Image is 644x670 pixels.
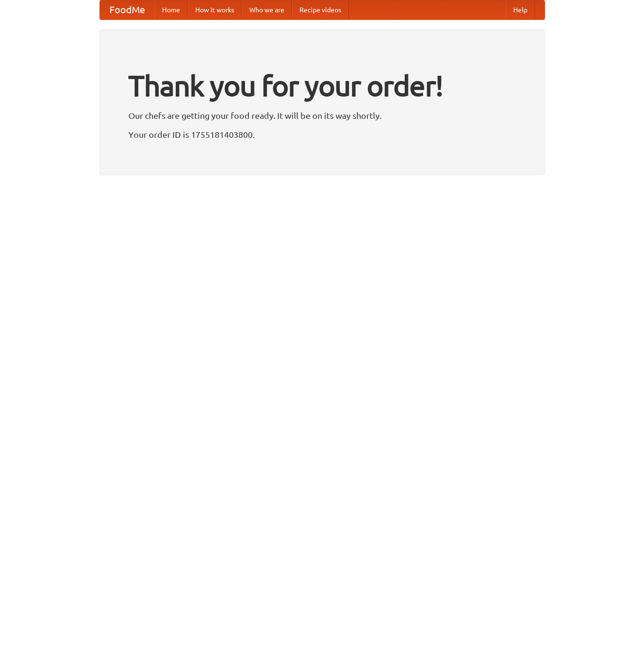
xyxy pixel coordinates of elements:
a: Home [154,0,188,19]
a: Who we are [242,0,292,19]
a: How it works [188,0,242,19]
a: Help [506,0,535,19]
p: Your order ID is 1755181403800. [128,127,516,142]
a: Recipe videos [292,0,349,19]
a: FoodMe [100,0,154,19]
h1: Thank you for your order! [128,63,516,108]
p: Our chefs are getting your food ready. It will be on its way shortly. [128,108,516,123]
